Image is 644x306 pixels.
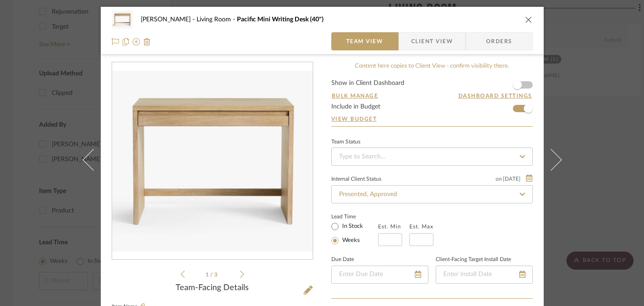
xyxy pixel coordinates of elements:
[237,16,324,23] span: Pacific Mini Writing Desk (40")
[143,38,151,45] img: Remove from project
[331,177,381,182] div: Internal Client Status
[112,283,313,293] div: Team-Facing Details
[331,266,428,284] input: Enter Due Date
[346,32,383,50] span: Team View
[378,223,401,230] label: Est. Min
[502,176,521,182] span: [DATE]
[331,115,533,123] a: View Budget
[331,221,378,246] mat-radio-group: Select item type
[331,257,354,262] label: Due Date
[340,222,363,231] label: In Stock
[112,71,313,252] div: 0
[525,15,533,24] button: close
[112,71,313,252] img: 2469e45f-d11d-41cf-8e8f-40789d2edd28_436x436.jpg
[331,62,533,71] div: Content here copies to Client View - confirm visibility there.
[436,257,511,262] label: Client-Facing Target Install Date
[112,10,133,29] img: 2469e45f-d11d-41cf-8e8f-40789d2edd28_48x40.jpg
[206,272,210,277] span: 1
[214,272,219,277] span: 3
[340,237,360,245] label: Weeks
[331,185,533,203] input: Type to Search…
[476,32,522,50] span: Orders
[409,223,433,230] label: Est. Max
[331,212,378,221] label: Lead Time
[141,16,197,23] span: [PERSON_NAME]
[331,140,360,144] div: Team Status
[496,176,502,182] span: on
[411,32,453,50] span: Client View
[458,92,533,100] button: Dashboard Settings
[197,16,237,23] span: Living Room
[210,272,214,277] span: /
[331,92,379,100] button: Bulk Manage
[331,148,533,166] input: Type to Search…
[436,266,533,284] input: Enter Install Date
